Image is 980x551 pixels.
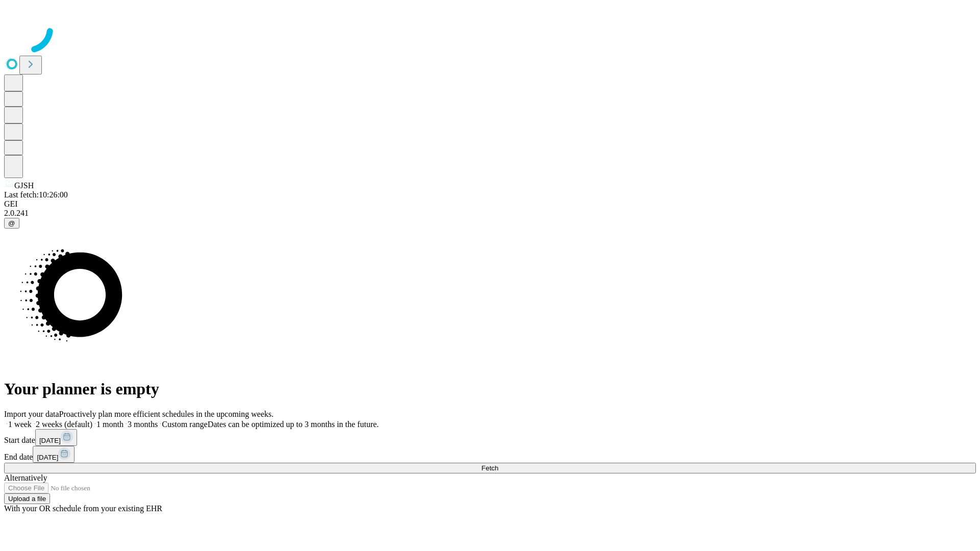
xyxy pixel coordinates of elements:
[8,219,15,227] span: @
[4,190,68,199] span: Last fetch: 10:26:00
[4,380,976,398] h1: Your planner is empty
[4,473,47,482] span: Alternatively
[208,420,379,429] span: Dates can be optimized up to 3 months in the future.
[39,437,61,444] span: [DATE]
[4,463,976,473] button: Fetch
[162,420,207,429] span: Custom range
[36,420,92,429] span: 2 weeks (default)
[4,446,976,463] div: End date
[14,181,34,190] span: GJSH
[37,454,58,461] span: [DATE]
[4,504,162,513] span: With your OR schedule from your existing EHR
[35,429,77,446] button: [DATE]
[96,420,124,429] span: 1 month
[128,420,158,429] span: 3 months
[4,410,59,418] span: Import your data
[4,199,976,209] div: GEI
[4,429,976,446] div: Start date
[4,493,50,504] button: Upload a file
[8,420,32,429] span: 1 week
[481,464,498,472] span: Fetch
[59,410,274,418] span: Proactively plan more efficient schedules in the upcoming weeks.
[4,218,19,229] button: @
[33,446,75,463] button: [DATE]
[4,209,976,218] div: 2.0.241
